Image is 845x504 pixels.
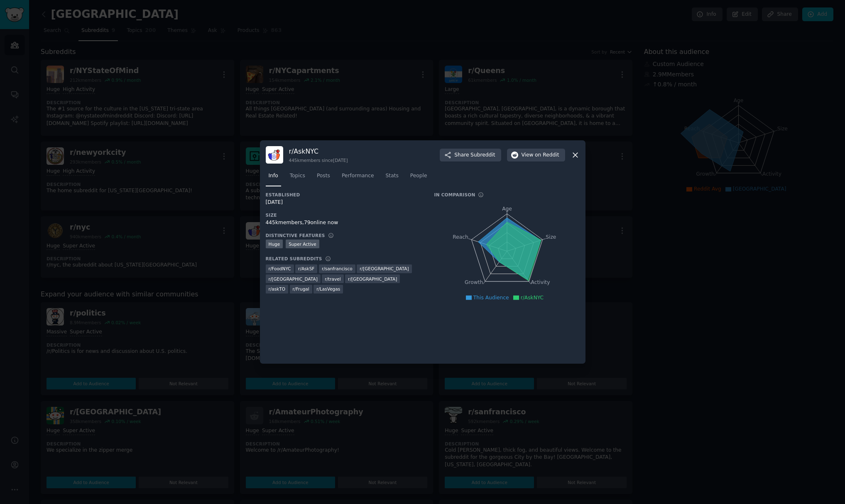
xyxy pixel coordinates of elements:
[325,276,340,282] span: r/ travel
[266,192,423,198] h3: Established
[546,234,556,240] tspan: Size
[314,169,333,186] a: Posts
[470,152,495,159] span: Subreddit
[266,240,283,248] div: Huge
[473,295,509,301] span: This Audience
[269,286,286,292] span: r/ askTO
[383,169,402,186] a: Stats
[507,149,565,162] button: Viewon Reddit
[360,266,409,272] span: r/ [GEOGRAPHIC_DATA]
[266,232,325,238] h3: Distinctive Features
[522,152,559,159] span: View
[266,219,423,227] div: 445k members, 79 online now
[266,146,283,164] img: AskNYC
[286,240,319,248] div: Super Active
[266,212,423,218] h3: Size
[289,157,348,163] div: 445k members since [DATE]
[453,234,468,240] tspan: Reach
[521,295,544,301] span: r/AskNYC
[386,172,399,180] span: Stats
[293,286,309,292] span: r/ Frugal
[440,149,501,162] button: ShareSubreddit
[322,266,353,272] span: r/ sanfrancisco
[289,147,348,156] h3: r/ AskNYC
[531,280,550,286] tspan: Activity
[316,286,340,292] span: r/ LasVegas
[535,152,559,159] span: on Reddit
[454,152,495,159] span: Share
[410,172,427,180] span: People
[266,256,322,262] h3: Related Subreddits
[266,199,423,206] div: [DATE]
[269,276,318,282] span: r/ [GEOGRAPHIC_DATA]
[266,169,281,186] a: Info
[407,169,430,186] a: People
[502,206,512,212] tspan: Age
[348,276,397,282] span: r/ [GEOGRAPHIC_DATA]
[298,266,314,272] span: r/ AskSF
[269,266,291,272] span: r/ FoodNYC
[290,172,305,180] span: Topics
[269,172,278,180] span: Info
[465,280,483,286] tspan: Growth
[434,192,475,198] h3: In Comparison
[317,172,330,180] span: Posts
[287,169,308,186] a: Topics
[342,172,374,180] span: Performance
[339,169,377,186] a: Performance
